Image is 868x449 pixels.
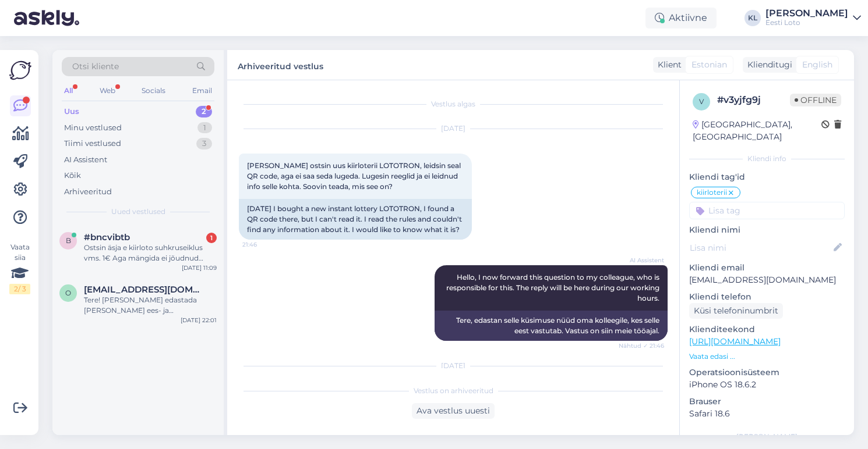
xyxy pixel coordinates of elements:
div: Minu vestlused [64,122,122,134]
span: kiirloterii [697,189,727,196]
div: # v3yjfg9j [717,93,790,107]
div: Vestlus algas [239,99,668,109]
span: Estonian [691,59,727,71]
div: Socials [139,83,168,98]
div: Kliendi info [689,154,845,164]
p: Brauser [689,395,845,408]
div: All [62,83,75,98]
label: Arhiveeritud vestlus [238,57,323,73]
span: b [66,236,71,245]
p: Kliendi telefon [689,291,845,303]
p: iPhone OS 18.6.2 [689,379,845,391]
input: Lisa nimi [690,241,831,254]
div: Uus [64,106,79,117]
p: Kliendi nimi [689,224,845,236]
div: Aktiivne [645,8,717,28]
div: AI Assistent [64,154,107,166]
span: Offline [790,94,841,106]
div: Arhiveeritud [64,186,112,198]
p: Vaata edasi ... [689,351,845,362]
div: 2 / 3 [9,284,30,294]
span: Oyromiro@gmail.com [84,284,205,295]
p: Kliendi email [689,262,845,274]
div: Klienditugi [743,59,792,71]
img: Askly Logo [9,59,31,81]
div: 2 [196,106,212,117]
input: Lisa tag [689,202,845,219]
span: v [699,97,704,106]
div: 3 [196,138,212,149]
div: [GEOGRAPHIC_DATA], [GEOGRAPHIC_DATA] [693,119,821,143]
div: Email [190,83,214,98]
span: 21:46 [242,240,286,249]
div: [DATE] [239,123,668,134]
p: Kliendi tag'id [689,171,845,183]
span: Vestlus on arhiveeritud [414,386,493,396]
span: Nähtud ✓ 21:46 [619,341,664,350]
div: 1 [206,233,217,243]
div: Kõik [64,170,81,181]
div: Vaata siia [9,242,30,294]
span: Hello, I now forward this question to my colleague, who is responsible for this. The reply will b... [446,273,661,302]
div: Tere, edastan selle küsimuse nüüd oma kolleegile, kes selle eest vastutab. Vastus on siin meie tö... [435,311,668,341]
span: [PERSON_NAME] ostsin uus kiirloterii LOTOTRON, leidsin seal QR code, aga ei saa seda lugeda. Luge... [247,161,463,191]
div: [DATE] I bought a new instant lottery LOTOTRON, I found a QR code there, but I can't read it. I r... [239,199,472,240]
div: [PERSON_NAME] [689,432,845,442]
div: Ostsin äsja e kiirloto suhkruseiklus vms. 1€ Aga mängida ei jõudnud kadus eest ja kontolt raha ka... [84,243,217,263]
div: [DATE] [239,361,668,371]
p: Safari 18.6 [689,408,845,420]
span: AI Assistent [620,256,664,265]
span: English [802,59,832,71]
div: Web [97,83,118,98]
p: [EMAIL_ADDRESS][DOMAIN_NAME] [689,274,845,286]
span: #bncvibtb [84,232,130,243]
div: Klient [653,59,682,71]
span: Uued vestlused [111,206,165,217]
a: [PERSON_NAME]Eesti Loto [765,9,861,27]
div: Eesti Loto [765,18,848,27]
div: Tere! [PERSON_NAME] edastada [PERSON_NAME] ees- ja perekonnanimi, isikukood, pank, [PERSON_NAME] ... [84,295,217,316]
div: Ava vestlus uuesti [412,403,495,419]
span: O [65,288,71,297]
div: KL [744,10,761,26]
p: Operatsioonisüsteem [689,366,845,379]
div: [DATE] 11:09 [182,263,217,272]
span: Otsi kliente [72,60,119,73]
div: 1 [197,122,212,134]
a: [URL][DOMAIN_NAME] [689,336,781,347]
div: Tiimi vestlused [64,138,121,149]
div: Küsi telefoninumbrit [689,303,783,319]
p: Klienditeekond [689,323,845,336]
div: [PERSON_NAME] [765,9,848,18]
div: [DATE] 22:01 [181,316,217,325]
